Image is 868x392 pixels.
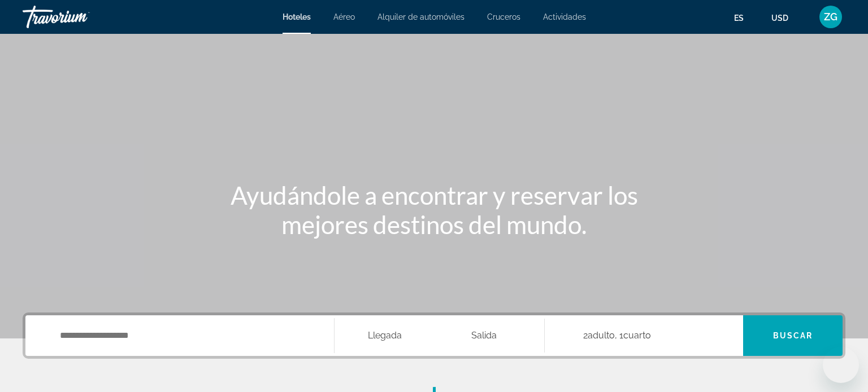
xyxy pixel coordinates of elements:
span: 2 [583,328,615,343]
span: Adulto [588,330,615,341]
a: Travorium [23,2,136,32]
a: Cruceros [487,12,520,21]
button: Change language [734,10,754,26]
button: User Menu [816,5,845,29]
iframe: Button to launch messaging window [823,347,859,383]
div: Search widget [25,315,843,356]
a: Actividades [543,12,586,21]
span: es [734,14,744,23]
button: Search [743,315,843,356]
a: Alquiler de automóviles [377,12,465,21]
button: Select check in and out date [335,315,545,356]
button: Change currency [771,10,799,26]
span: , 1 [615,328,651,343]
span: Cuarto [623,330,651,341]
span: Buscar [773,331,813,340]
h1: Ayudándole a encontrar y reservar los mejores destinos del mundo. [222,180,646,239]
a: Aéreo [333,12,355,21]
a: Hoteles [283,12,311,21]
span: USD [771,14,788,23]
button: Travelers: 2 adults, 0 children [545,315,744,356]
span: ZG [824,11,837,23]
input: Search hotel destination [59,327,317,344]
